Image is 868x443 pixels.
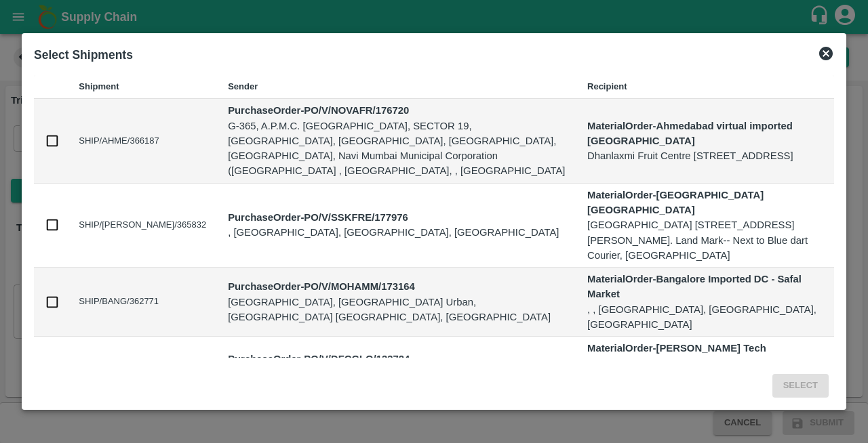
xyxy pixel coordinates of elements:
[79,81,119,91] b: Shipment
[228,281,415,292] strong: PurchaseOrder - PO/V/MOHAMM/173164
[68,268,217,337] td: SHIP/BANG/362771
[34,48,133,62] b: Select Shipments
[587,302,823,333] p: , , [GEOGRAPHIC_DATA], [GEOGRAPHIC_DATA], [GEOGRAPHIC_DATA]
[587,343,766,371] strong: MaterialOrder - [PERSON_NAME] Tech Vizianagaram (SO-585715)
[228,225,566,240] p: , [GEOGRAPHIC_DATA], [GEOGRAPHIC_DATA], [GEOGRAPHIC_DATA]
[587,190,764,215] strong: MaterialOrder - [GEOGRAPHIC_DATA] [GEOGRAPHIC_DATA]
[587,274,802,299] strong: MaterialOrder - Bangalore Imported DC - Safal Market
[587,148,823,163] p: Dhanlaxmi Fruit Centre [STREET_ADDRESS]
[228,119,566,179] p: G-365, A.P.M.C. [GEOGRAPHIC_DATA], SECTOR 19, [GEOGRAPHIC_DATA], [GEOGRAPHIC_DATA], [GEOGRAPHIC_D...
[228,295,566,325] p: [GEOGRAPHIC_DATA], [GEOGRAPHIC_DATA] Urban, [GEOGRAPHIC_DATA] [GEOGRAPHIC_DATA], [GEOGRAPHIC_DATA]
[228,105,409,116] strong: PurchaseOrder - PO/V/NOVAFR/176720
[587,121,793,146] strong: MaterialOrder - Ahmedabad virtual imported [GEOGRAPHIC_DATA]
[68,184,217,268] td: SHIP/[PERSON_NAME]/365832
[587,217,823,263] p: [GEOGRAPHIC_DATA] [STREET_ADDRESS][PERSON_NAME]. Land Mark-- Next to Blue dart Courier, [GEOGRAPH...
[228,354,410,364] strong: PurchaseOrder - PO/V/DFCGLO/133724
[68,99,217,183] td: SHIP/AHME/366187
[68,337,217,396] td: SHIP/EESH/299176
[587,81,627,91] b: Recipient
[228,81,258,91] b: Sender
[228,212,408,223] strong: PurchaseOrder - PO/V/SSKFRE/177976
